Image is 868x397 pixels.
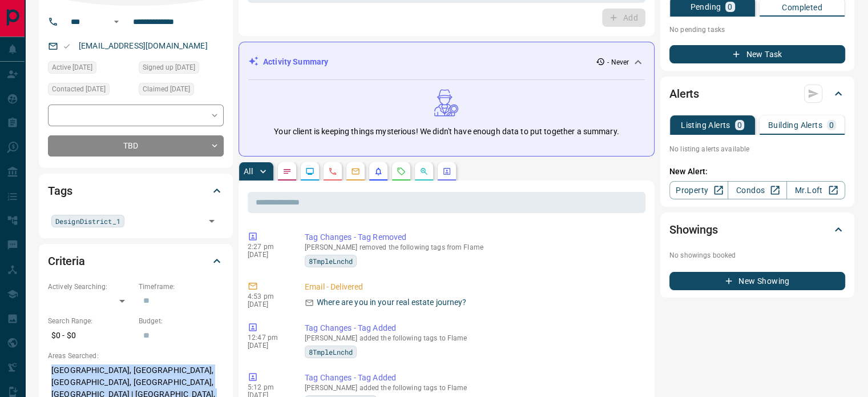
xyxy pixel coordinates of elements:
[328,167,337,176] svg: Calls
[669,166,845,178] p: New Alert:
[728,181,786,199] a: Condos
[110,15,123,29] button: Open
[397,167,406,176] svg: Requests
[48,182,72,200] h2: Tags
[317,296,467,308] p: Where are you in your real estate journey?
[48,351,224,361] p: Areas Searched:
[305,334,641,342] p: [PERSON_NAME] added the following tags to Flame
[309,255,353,267] span: 8TmpleLnchd
[139,316,224,326] p: Budget:
[305,243,641,251] p: [PERSON_NAME] removed the following tags from Flame
[48,247,224,275] div: Criteria
[607,57,629,67] p: - Never
[48,326,133,345] p: $0 - $0
[681,121,730,129] p: Listing Alerts
[669,85,699,103] h2: Alerts
[248,51,645,73] div: Activity Summary- Never
[669,80,845,107] div: Alerts
[63,42,71,50] svg: Email Valid
[248,251,288,259] p: [DATE]
[48,135,224,157] div: TBD
[728,3,732,11] p: 0
[669,181,728,199] a: Property
[829,121,834,129] p: 0
[669,21,845,38] p: No pending tasks
[351,167,360,176] svg: Emails
[248,243,288,251] p: 2:27 pm
[52,62,92,73] span: Active [DATE]
[248,342,288,350] p: [DATE]
[669,250,845,260] p: No showings booked
[248,292,288,300] p: 4:53 pm
[274,126,619,138] p: Your client is keeping things mysterious! We didn't have enough data to put together a summary.
[48,316,133,326] p: Search Range:
[244,167,253,175] p: All
[305,384,641,392] p: [PERSON_NAME] added the following tags to Flame
[669,45,845,63] button: New Task
[782,3,822,11] p: Completed
[669,272,845,290] button: New Showing
[48,177,224,204] div: Tags
[55,215,120,227] span: DesignDistrict_1
[248,334,288,342] p: 12:47 pm
[282,167,292,176] svg: Notes
[305,167,314,176] svg: Lead Browsing Activity
[305,372,641,384] p: Tag Changes - Tag Added
[263,56,328,68] p: Activity Summary
[669,220,718,239] h2: Showings
[690,3,721,11] p: Pending
[48,61,133,77] div: Sun Aug 22 2021
[143,62,195,73] span: Signed up [DATE]
[139,282,224,292] p: Timeframe:
[139,61,224,77] div: Fri May 29 2020
[48,252,85,270] h2: Criteria
[204,213,220,229] button: Open
[305,322,641,334] p: Tag Changes - Tag Added
[419,167,429,176] svg: Opportunities
[79,41,208,50] a: [EMAIL_ADDRESS][DOMAIN_NAME]
[737,121,742,129] p: 0
[52,83,106,95] span: Contacted [DATE]
[786,181,845,199] a: Mr.Loft
[669,144,845,154] p: No listing alerts available
[305,281,641,293] p: Email - Delivered
[48,83,133,99] div: Sun Aug 22 2021
[442,167,451,176] svg: Agent Actions
[669,216,845,243] div: Showings
[248,383,288,391] p: 5:12 pm
[309,346,353,358] span: 8TmpleLnchd
[48,282,133,292] p: Actively Searching:
[143,83,190,95] span: Claimed [DATE]
[374,167,383,176] svg: Listing Alerts
[768,121,822,129] p: Building Alerts
[248,300,288,308] p: [DATE]
[139,83,224,99] div: Sun Aug 22 2021
[305,231,641,243] p: Tag Changes - Tag Removed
